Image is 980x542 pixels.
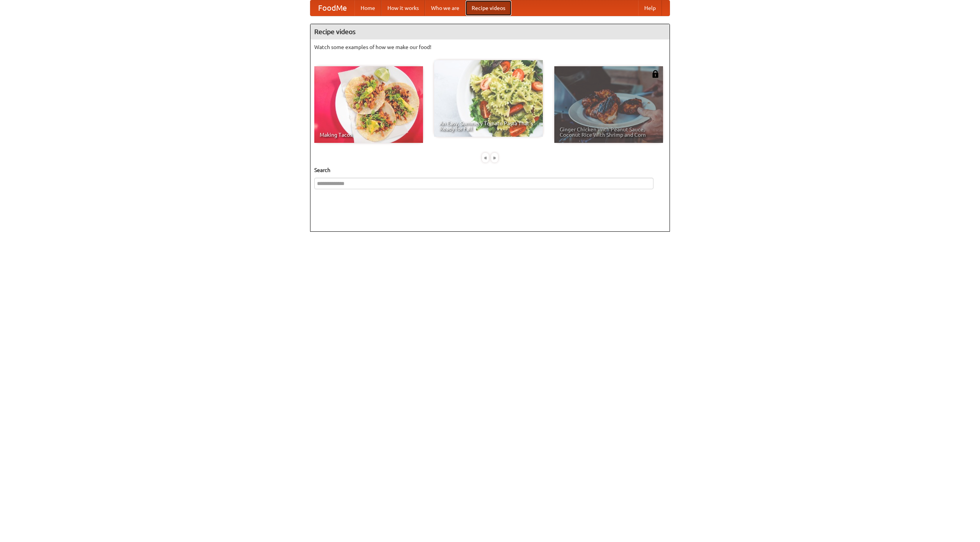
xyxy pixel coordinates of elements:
a: Home [354,0,381,16]
h4: Recipe videos [310,24,670,39]
div: » [491,153,498,162]
a: FoodMe [310,0,354,16]
a: Making Tacos [314,66,423,143]
div: « [482,153,489,162]
span: Making Tacos [320,132,418,138]
a: Who we are [425,0,465,16]
a: How it works [381,0,425,16]
a: An Easy, Summery Tomato Pasta That's Ready for Fall [434,60,543,137]
a: Help [638,0,662,16]
img: 483408.png [652,70,659,78]
h5: Search [314,166,666,174]
a: Recipe videos [465,0,511,16]
p: Watch some examples of how we make our food! [314,43,666,51]
span: An Easy, Summery Tomato Pasta That's Ready for Fall [439,121,537,131]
